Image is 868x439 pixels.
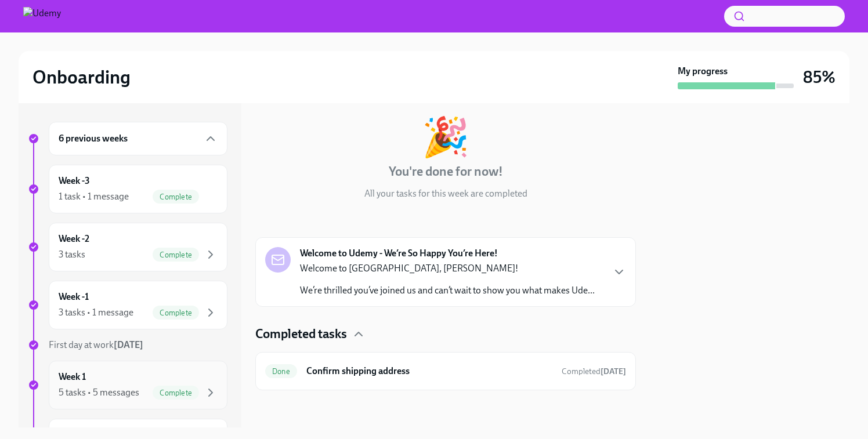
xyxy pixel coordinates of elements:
[255,325,636,343] div: Completed tasks
[59,248,85,261] div: 3 tasks
[562,367,626,376] span: Completed
[59,386,139,399] div: 5 tasks • 5 messages
[59,132,128,145] h6: 6 previous weeks
[28,165,227,213] a: Week -31 task • 1 messageComplete
[364,187,527,200] p: All your tasks for this week are completed
[255,325,347,343] h4: Completed tasks
[49,339,143,350] span: First day at work
[389,163,503,180] h4: You're done for now!
[114,339,143,350] strong: [DATE]
[28,361,227,409] a: Week 15 tasks • 5 messagesComplete
[300,262,595,275] p: Welcome to [GEOGRAPHIC_DATA], [PERSON_NAME]!
[59,175,90,187] h6: Week -3
[306,365,552,378] h6: Confirm shipping address
[59,190,129,203] div: 1 task • 1 message
[803,67,836,88] h3: 85%
[601,367,626,376] strong: [DATE]
[678,65,728,78] strong: My progress
[59,371,86,383] h6: Week 1
[28,339,227,351] a: First day at work[DATE]
[23,7,61,26] img: Udemy
[59,291,89,303] h6: Week -1
[49,122,227,155] div: 6 previous weeks
[300,247,498,260] strong: Welcome to Udemy - We’re So Happy You’re Here!
[59,306,133,319] div: 3 tasks • 1 message
[153,251,199,259] span: Complete
[265,367,297,376] span: Done
[153,193,199,201] span: Complete
[153,309,199,317] span: Complete
[28,223,227,271] a: Week -23 tasksComplete
[153,389,199,397] span: Complete
[32,66,131,89] h2: Onboarding
[265,362,626,380] a: DoneConfirm shipping addressCompleted[DATE]
[562,366,626,377] span: July 9th, 2025 14:06
[300,284,595,297] p: We’re thrilled you’ve joined us and can’t wait to show you what makes Ude...
[422,118,469,156] div: 🎉
[28,281,227,329] a: Week -13 tasks • 1 messageComplete
[59,233,89,245] h6: Week -2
